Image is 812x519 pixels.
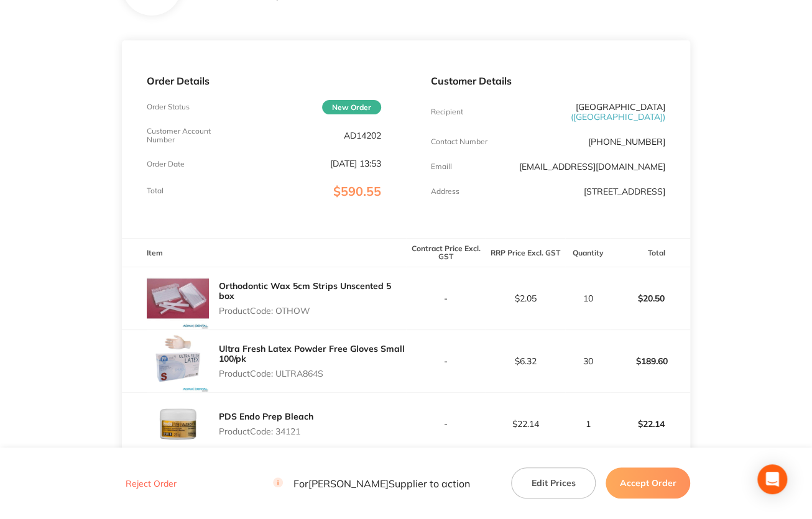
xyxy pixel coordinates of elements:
p: [PHONE_NUMBER] [588,137,665,147]
p: Product Code: OTHOW [219,306,406,316]
p: 10 [566,293,610,303]
p: 1 [566,419,610,429]
th: Quantity [565,238,611,267]
p: Product Code: ULTRA864S [219,369,406,379]
img: eGliaXU0Mg [147,267,209,329]
p: Recipient [431,108,463,116]
button: Reject Order [122,478,180,489]
p: Contact Number [431,137,487,146]
p: Product Code: 34121 [219,426,313,436]
p: 30 [566,356,610,366]
p: Customer Details [431,75,665,86]
button: Accept Order [606,467,690,498]
p: Order Details [147,75,381,86]
p: - [407,356,485,366]
th: Item [122,238,406,267]
span: ( [GEOGRAPHIC_DATA] ) [571,111,665,122]
a: PDS Endo Prep Bleach [219,411,313,422]
p: Address [431,187,459,196]
a: Orthodontic Wax 5cm Strips Unscented 5 box [219,280,391,301]
div: Open Intercom Messenger [757,464,787,494]
p: $189.60 [611,346,690,376]
p: - [407,419,485,429]
a: Ultra Fresh Latex Powder Free Gloves Small 100/pk [219,343,405,364]
img: MHlrOGdhOQ [147,393,209,455]
th: RRP Price Excl. GST [486,238,565,267]
img: cmR6N3N6bw [147,330,209,392]
p: $22.14 [611,409,690,439]
p: Emaill [431,162,452,171]
p: - [407,293,485,303]
p: For [PERSON_NAME] Supplier to action [273,477,469,489]
p: [DATE] 13:53 [330,158,381,168]
th: Total [611,238,690,267]
p: Customer Account Number [147,127,225,144]
p: [GEOGRAPHIC_DATA] [509,102,665,122]
p: $6.32 [486,356,565,366]
p: Total [147,186,164,195]
span: New Order [322,100,381,114]
p: Order Date [147,160,185,168]
p: [STREET_ADDRESS] [584,186,665,196]
p: $20.50 [611,283,690,313]
th: Contract Price Excl. GST [406,238,486,267]
p: $2.05 [486,293,565,303]
a: [EMAIL_ADDRESS][DOMAIN_NAME] [519,161,665,172]
p: Order Status [147,103,190,111]
span: $590.55 [333,183,381,199]
button: Edit Prices [511,467,596,498]
p: $22.14 [486,419,565,429]
p: AD14202 [344,131,381,140]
